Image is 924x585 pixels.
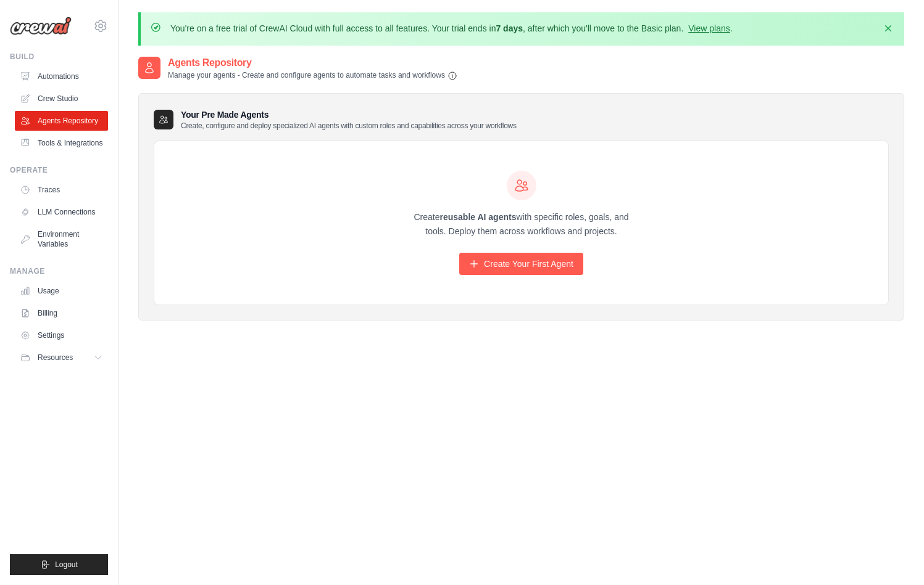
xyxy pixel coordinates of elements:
[168,70,457,81] p: Manage your agents - Create and configure agents to automate tasks and workflows
[181,121,517,131] p: Create, configure and deploy specialized AI agents with custom roles and capabilities across your...
[15,67,108,86] a: Automations
[15,224,108,254] a: Environment Variables
[403,210,640,239] p: Create with specific roles, goals, and tools. Deploy them across workflows and projects.
[170,22,733,35] p: You're on a free trial of CrewAI Cloud with full access to all features. Your trial ends in , aft...
[10,52,108,62] div: Build
[439,212,516,222] strong: reusable AI agents
[15,89,108,108] a: Crew Studio
[496,23,523,33] strong: 7 days
[15,111,108,131] a: Agents Repository
[38,353,73,362] span: Resources
[168,55,457,70] h2: Agents Repository
[15,303,108,323] a: Billing
[55,560,78,570] span: Logout
[15,133,108,153] a: Tools & Integrations
[10,17,72,35] img: Logo
[15,325,108,345] a: Settings
[10,165,108,175] div: Operate
[15,180,108,200] a: Traces
[15,281,108,301] a: Usage
[10,266,108,276] div: Manage
[15,202,108,222] a: LLM Connections
[459,253,583,275] a: Create Your First Agent
[10,554,108,575] button: Logout
[688,23,730,33] a: View plans
[15,348,108,367] button: Resources
[181,108,517,131] h3: Your Pre Made Agents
